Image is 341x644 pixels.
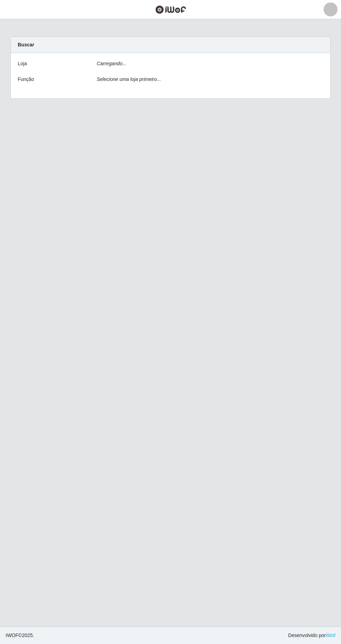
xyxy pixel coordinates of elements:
[18,76,34,83] label: Função
[18,60,27,67] label: Loja
[288,632,335,639] span: Desenvolvido por
[97,61,127,66] i: Carregando...
[6,632,18,638] span: IWOF
[18,42,34,47] strong: Buscar
[155,5,186,14] img: CoreUI Logo
[6,632,34,639] span: © 2025 .
[326,632,335,638] a: iWof
[97,76,161,82] i: Selecione uma loja primeiro...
